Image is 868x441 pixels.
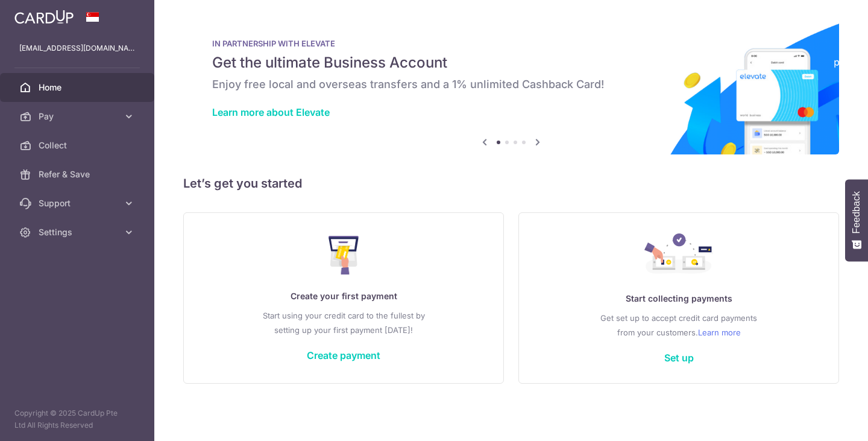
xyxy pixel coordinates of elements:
a: Set up [664,352,694,364]
p: Create your first payment [208,289,479,303]
span: Refer & Save [39,168,118,180]
span: Home [39,81,118,94]
span: Settings [39,226,118,238]
a: Create payment [307,349,380,361]
p: Start collecting payments [543,291,814,306]
button: Feedback - Show survey [845,179,868,261]
span: Pay [39,110,118,122]
span: Feedback [851,191,862,233]
h6: Enjoy free local and overseas transfers and a 1% unlimited Cashback Card! [212,77,810,92]
p: Get set up to accept credit card payments from your customers. [543,311,814,340]
a: Learn more about Elevate [212,106,330,118]
img: CardUp [14,10,74,24]
h5: Get the ultimate Business Account [212,53,810,72]
h5: Let’s get you started [183,174,839,193]
span: Support [39,197,118,209]
p: [EMAIL_ADDRESS][DOMAIN_NAME] [19,42,135,54]
p: Start using your credit card to the fullest by setting up your first payment [DATE]! [208,308,479,337]
img: Renovation banner [183,19,839,154]
img: Make Payment [329,236,359,274]
a: Learn more [698,325,741,340]
p: IN PARTNERSHIP WITH ELEVATE [212,39,810,48]
span: Collect [39,139,118,151]
img: Collect Payment [644,233,713,277]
